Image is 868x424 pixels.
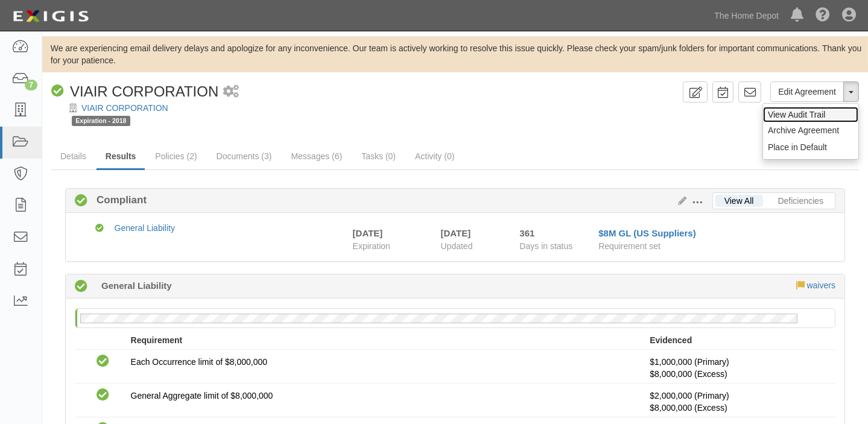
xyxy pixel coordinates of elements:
a: Tasks (0) [352,144,405,168]
strong: Evidenced [650,335,692,345]
a: View Audit Trail [763,107,858,122]
a: Messages (6) [282,144,351,168]
p: $1,000,000 (Primary) [650,356,826,380]
p: $2,000,000 (Primary) [650,390,826,414]
span: Updated [441,241,473,251]
span: Policy #72RHUBF6CT3 Insurer: Hartford Casualty Insurance Company [650,403,727,413]
a: The Home Depot [708,4,785,28]
a: Results [97,144,145,170]
div: Since 08/19/2024 [519,227,589,239]
strong: Requirement [131,335,183,345]
span: Policy #72RHUBF6CT3 Insurer: Hartford Casualty Insurance Company [650,369,727,379]
span: General Aggregate limit of $8,000,000 [131,391,273,400]
a: Details [51,144,95,168]
div: VIAIR CORPORATION [51,81,218,102]
i: Compliant [97,355,109,368]
img: logo-5460c22ac91f19d4615b14bd174203de0afe785f0fc80cf4dbbc73dc1793850b.png [9,5,92,27]
a: Edit Agreement [770,81,844,102]
span: Each Occurrence limit of $8,000,000 [131,357,267,367]
a: Activity (0) [406,144,463,168]
a: General Liability [115,223,175,233]
span: Expiration - 2018 [72,116,130,126]
a: Deficiencies [769,195,832,207]
a: Policies (2) [146,144,206,168]
i: Compliant 361 days (since 08/19/2024) [75,280,87,293]
a: VIAIR CORPORATION [81,103,168,113]
div: [DATE] [353,227,383,239]
i: Help Center - Complianz [816,8,830,23]
div: [DATE] [441,227,502,239]
b: Compliant [87,193,147,207]
i: Compliant [51,85,64,98]
span: Expiration [353,240,432,252]
a: View All [715,195,763,207]
a: Documents (3) [207,144,281,168]
b: General Liability [101,279,172,292]
a: waivers [807,280,835,290]
i: Compliant [75,195,87,207]
span: Days in status [519,241,572,251]
i: Compliant [95,224,104,233]
div: 7 [25,80,37,90]
button: Place in Default [763,138,858,156]
a: Edit Results [673,196,686,206]
div: We are experiencing email delivery delays and apologize for any inconvenience. Our team is active... [42,42,868,66]
span: VIAIR CORPORATION [70,83,218,100]
a: $8M GL (US Suppliers) [598,228,695,238]
i: 1 scheduled workflow [223,86,239,98]
i: Compliant [97,389,109,402]
span: Requirement set [598,241,661,251]
a: Archive Agreement [763,122,858,138]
